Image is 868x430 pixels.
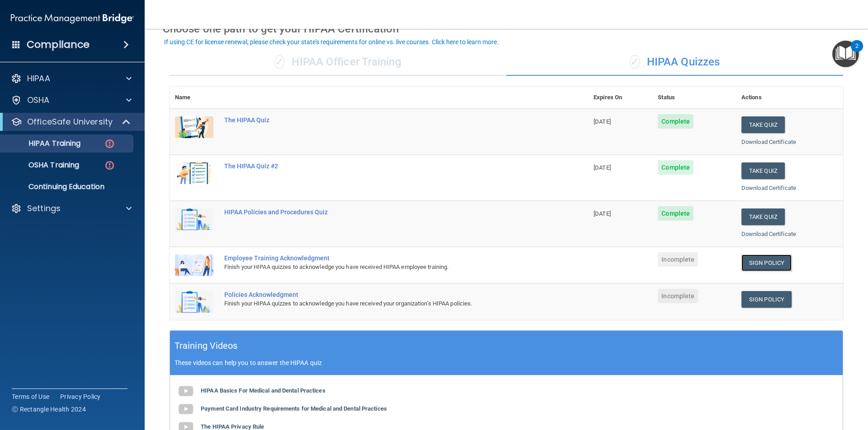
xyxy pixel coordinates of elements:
a: Sign Policy [741,291,792,308]
button: Take Quiz [741,208,785,225]
h4: Compliance [27,38,90,51]
a: Settings [11,203,132,214]
img: danger-circle.6113f641.png [104,160,115,171]
span: Complete [658,160,693,175]
span: Complete [658,206,693,221]
a: Terms of Use [12,392,49,401]
img: gray_youtube_icon.38fcd6cc.png [177,400,195,418]
div: The HIPAA Quiz #2 [224,162,543,170]
span: Incomplete [658,252,698,267]
span: Incomplete [658,289,698,303]
p: HIPAA [27,73,50,84]
button: Take Quiz [741,116,785,133]
p: OSHA Training [6,161,79,170]
div: Finish your HIPAA quizzes to acknowledge you have received HIPAA employee training. [224,262,543,273]
div: Choose one path to get your HIPAA Certification [163,16,850,42]
a: OfficeSafe University [11,116,131,127]
div: If using CE for license renewal, please check your state's requirements for online vs. live cours... [164,39,499,45]
span: [DATE] [594,210,611,217]
p: OfficeSafe University [27,116,113,127]
div: Policies Acknowledgment [224,291,543,298]
div: HIPAA Policies and Procedures Quiz [224,208,543,216]
button: If using CE for license renewal, please check your state's requirements for online vs. live cours... [163,37,500,46]
span: [DATE] [594,118,611,125]
button: Open Resource Center, 2 new notifications [832,41,859,67]
div: HIPAA Officer Training [170,49,506,76]
a: Privacy Policy [60,392,101,401]
span: ✓ [630,55,640,69]
div: The HIPAA Quiz [224,116,543,124]
th: Name [170,87,219,109]
img: PMB logo [11,9,134,28]
b: The HIPAA Privacy Rule [201,423,264,430]
a: HIPAA [11,73,132,84]
p: Settings [27,203,61,214]
p: Continuing Education [6,182,129,191]
th: Actions [736,87,843,109]
p: HIPAA Training [6,139,80,148]
a: Sign Policy [741,254,792,271]
div: Finish your HIPAA quizzes to acknowledge you have received your organization’s HIPAA policies. [224,298,543,309]
img: danger-circle.6113f641.png [104,138,115,149]
span: Complete [658,114,693,129]
div: Employee Training Acknowledgment [224,254,543,262]
th: Status [652,87,736,109]
p: These videos can help you to answer the HIPAA quiz [175,359,838,366]
h5: Training Videos [175,338,238,354]
img: gray_youtube_icon.38fcd6cc.png [177,382,195,400]
b: Payment Card Industry Requirements for Medical and Dental Practices [201,405,387,412]
iframe: Drift Widget Chat Controller [823,368,857,402]
span: ✓ [274,55,284,69]
a: OSHA [11,95,132,106]
span: Ⓒ Rectangle Health 2024 [12,405,86,414]
span: [DATE] [594,164,611,171]
b: HIPAA Basics For Medical and Dental Practices [201,387,325,394]
th: Expires On [588,87,652,109]
div: 2 [855,46,859,58]
button: Take Quiz [741,162,785,179]
a: Download Certificate [741,231,796,237]
div: HIPAA Quizzes [506,49,843,76]
a: Download Certificate [741,185,796,191]
p: OSHA [27,95,50,106]
a: Download Certificate [741,139,796,145]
